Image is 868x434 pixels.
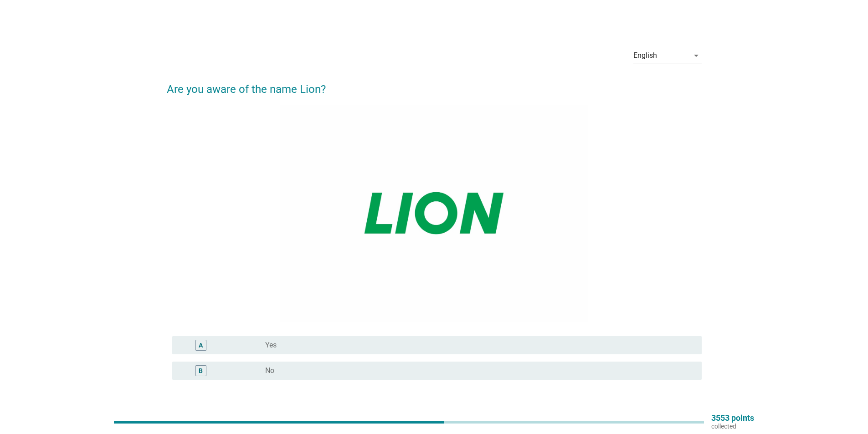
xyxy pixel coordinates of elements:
[265,366,274,375] label: No
[265,341,277,350] label: Yes
[633,51,657,60] div: English
[199,366,203,376] div: B
[711,422,754,430] p: collected
[199,341,203,350] div: A
[691,50,702,61] i: arrow_drop_down
[711,414,754,422] p: 3553 points
[280,105,587,322] img: 1310a716-406d-402b-9f80-1d1c4576daa7-Lion.jpg
[167,72,702,97] h2: Are you aware of the name Lion?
